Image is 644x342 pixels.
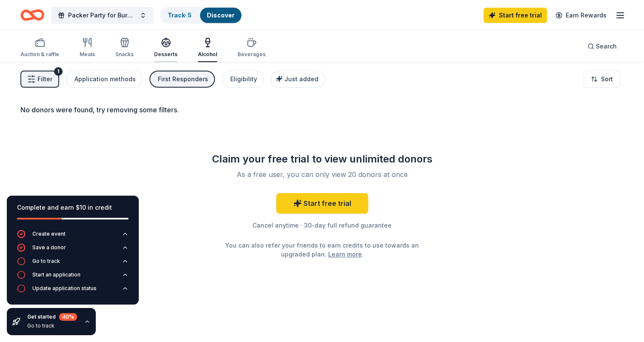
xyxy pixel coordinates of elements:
[223,241,421,259] div: You can also refer your friends to earn credits to use towards an upgraded plan. .
[284,75,318,83] span: Just added
[200,152,445,166] div: Claim your free trial to view unlimited donors
[32,244,66,251] div: Save a donor
[158,74,208,84] div: First Responders
[17,230,129,243] button: Create event
[66,71,143,88] button: Application methods
[230,74,257,84] div: Eligibility
[17,243,129,257] button: Save a donor
[149,71,215,88] button: First Responders
[20,71,59,88] button: Filter1
[51,7,153,24] button: Packer Party for Burn Camp
[198,34,217,62] button: Alcohol
[276,193,368,214] a: Start free trial
[20,5,44,25] a: Home
[80,34,95,62] button: Meals
[210,169,435,180] div: As a free user, you can only view 20 donors at once
[17,202,129,213] div: Complete and earn $10 in credit
[238,51,266,58] div: Beverages
[154,51,177,58] div: Desserts
[20,51,59,58] div: Auction & raffle
[32,231,66,237] div: Create event
[271,71,325,88] button: Just added
[54,67,63,76] div: 1
[207,11,235,19] a: Discover
[27,313,77,321] div: Get started
[20,34,59,62] button: Auction & raffle
[581,38,624,55] button: Search
[168,11,192,19] a: Track· 5
[80,51,95,58] div: Meals
[484,8,547,23] a: Start free trial
[68,10,136,20] span: Packer Party for Burn Camp
[59,313,77,321] div: 40 %
[160,7,242,24] button: Track· 5Discover
[20,105,624,115] div: No donors were found, try removing some filters.
[32,258,60,265] div: Go to track
[27,322,77,329] div: Go to track
[238,34,266,62] button: Beverages
[596,41,617,51] span: Search
[584,71,620,88] button: Sort
[115,34,134,62] button: Snacks
[154,34,177,62] button: Desserts
[198,51,217,58] div: Alcohol
[17,271,129,284] button: Start an application
[74,74,136,84] div: Application methods
[32,271,80,278] div: Start an application
[550,8,612,23] a: Earn Rewards
[17,284,129,298] button: Update application status
[115,51,134,58] div: Snacks
[200,220,445,231] div: Cancel anytime · 30-day full refund guarantee
[17,257,129,271] button: Go to track
[328,250,362,259] a: Learn more
[37,74,52,84] span: Filter
[222,71,264,88] button: Eligibility
[601,74,613,84] span: Sort
[32,285,97,292] div: Update application status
